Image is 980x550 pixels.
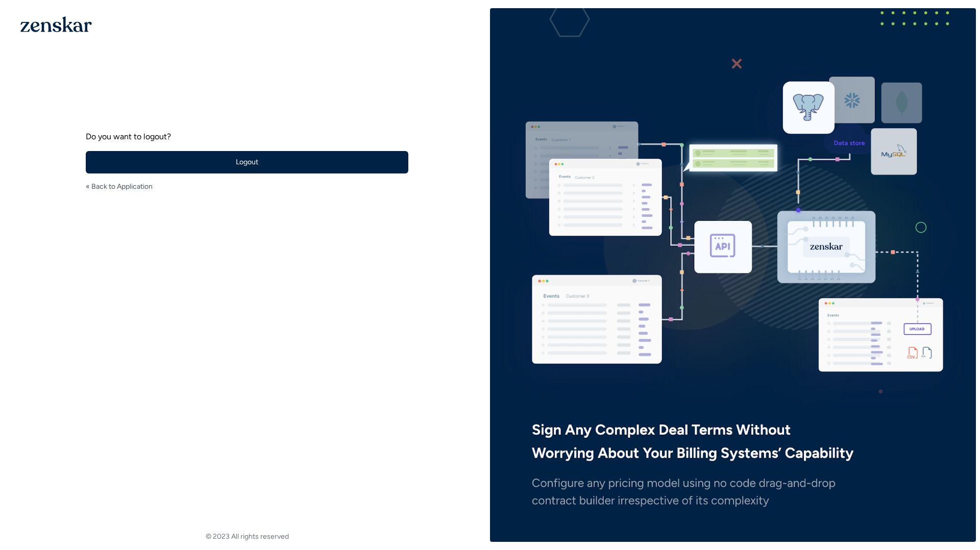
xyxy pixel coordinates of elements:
p: Do you want to logout? [86,131,408,143]
a: « Back to Application [86,182,153,192]
img: 1OGAJ2xQqyY4LXKgY66KYq0eOWRCkrZdAb3gUhuVAqdWPZE9SRJmCz+oDMSn4zDLXe31Ii730ItAGKgCKgCCgCikA4Av8PJUP... [20,16,92,32]
button: Logout [86,151,408,173]
footer: © 2023 All rights reserved [4,532,490,542]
